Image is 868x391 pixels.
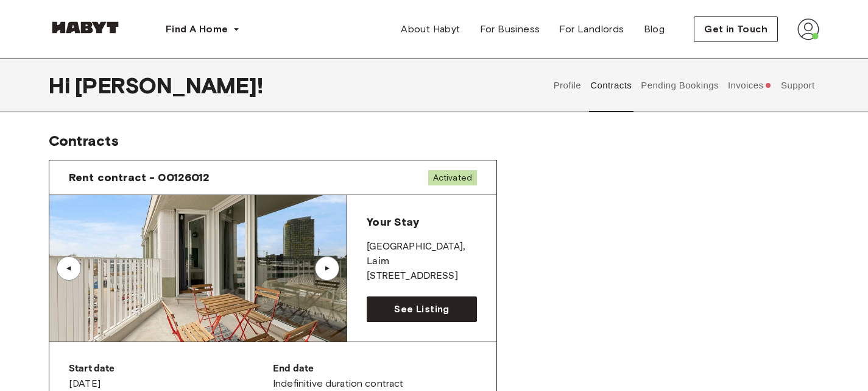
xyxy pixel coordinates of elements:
button: Get in Touch [694,16,778,42]
a: See Listing [367,296,477,322]
span: For Landlords [559,22,624,37]
p: [STREET_ADDRESS] [367,269,477,284]
span: Contracts [49,132,119,149]
button: Pending Bookings [640,59,721,112]
a: Blog [634,17,675,41]
img: avatar [797,18,819,40]
div: ▲ [63,265,75,272]
p: Start date [69,362,273,376]
button: Support [779,59,816,112]
a: For Landlords [549,17,633,41]
button: Profile [552,59,583,112]
span: Find A Home [166,22,228,37]
span: Blog [644,22,665,37]
span: Your Stay [367,215,418,229]
span: About Habyt [401,22,460,37]
button: Find A Home [156,17,250,41]
span: Activated [428,170,477,185]
div: Indefinitive duration contract [273,362,477,391]
span: Rent contract - 00126012 [69,170,210,185]
img: Image of the room [49,195,347,342]
button: Contracts [589,59,633,112]
div: [DATE] [69,362,273,391]
span: For Business [480,22,540,37]
button: Invoices [726,59,773,112]
div: user profile tabs [549,59,819,112]
a: About Habyt [391,17,470,41]
p: End date [273,362,477,376]
img: Habyt [49,21,122,34]
div: ▲ [321,265,333,272]
a: For Business [470,17,550,41]
span: Get in Touch [704,22,767,37]
span: See Listing [394,302,449,317]
span: [PERSON_NAME] ! [75,73,263,98]
span: Hi [49,73,75,98]
p: [GEOGRAPHIC_DATA] , Laim [367,240,477,269]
